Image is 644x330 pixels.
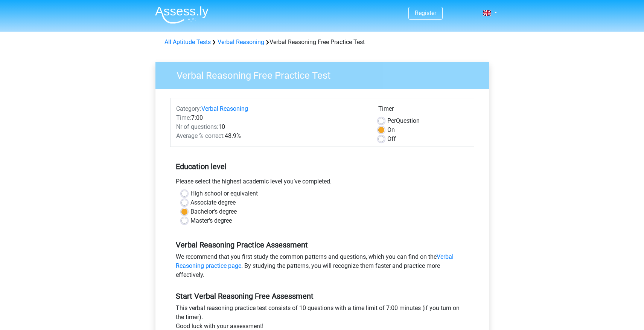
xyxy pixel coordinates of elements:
[164,38,211,46] a: All Aptitude Tests
[176,105,201,112] span: Category:
[190,207,237,216] label: Bachelor's degree
[170,252,474,283] div: We recommend that you first study the common patterns and questions, which you can find on the . ...
[155,6,209,24] img: Assessly
[171,122,373,131] div: 10
[387,134,396,144] label: Off
[176,123,218,130] span: Nr of questions:
[171,113,373,122] div: 7:00
[190,189,258,198] label: High school or equivalent
[176,159,469,174] h5: Education level
[387,125,395,134] label: On
[190,198,236,207] label: Associate degree
[190,216,232,225] label: Master's degree
[387,117,396,124] span: Per
[415,9,436,17] a: Register
[378,104,468,116] div: Timer
[387,116,420,125] label: Question
[176,292,469,301] h5: Start Verbal Reasoning Free Assessment
[171,131,373,141] div: 48.9%
[161,38,483,47] div: Verbal Reasoning Free Practice Test
[176,114,191,121] span: Time:
[218,38,264,46] a: Verbal Reasoning
[201,105,248,112] a: Verbal Reasoning
[176,240,469,249] h5: Verbal Reasoning Practice Assessment
[167,67,483,81] h3: Verbal Reasoning Free Practice Test
[170,177,474,189] div: Please select the highest academic level you’ve completed.
[176,132,225,139] span: Average % correct:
